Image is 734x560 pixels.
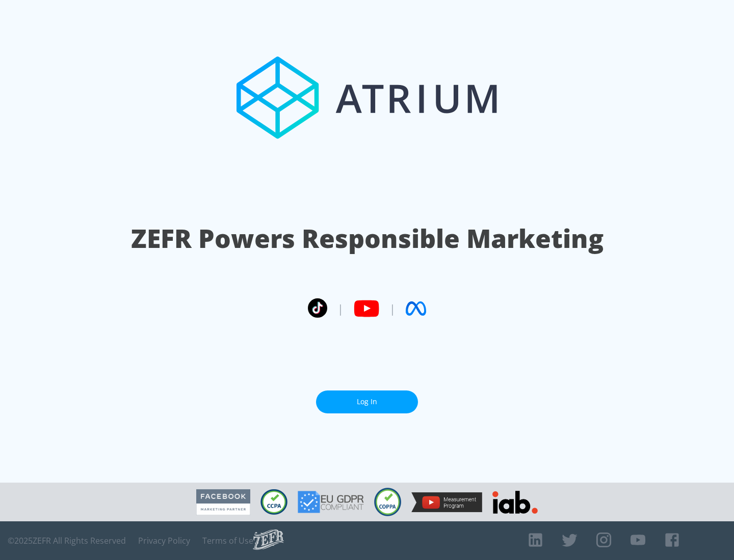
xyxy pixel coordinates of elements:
span: | [389,301,396,316]
img: YouTube Measurement Program [411,492,482,512]
h1: ZEFR Powers Responsible Marketing [131,221,604,256]
img: GDPR Compliant [298,491,364,513]
span: © 2025 ZEFR All Rights Reserved [8,536,126,546]
span: | [337,301,344,316]
img: IAB [492,491,538,514]
a: Terms of Use [202,536,253,546]
a: Privacy Policy [138,536,190,546]
img: COPPA Compliant [374,488,401,516]
a: Log In [316,390,418,413]
img: Facebook Marketing Partner [196,489,250,515]
img: CCPA Compliant [260,489,287,515]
